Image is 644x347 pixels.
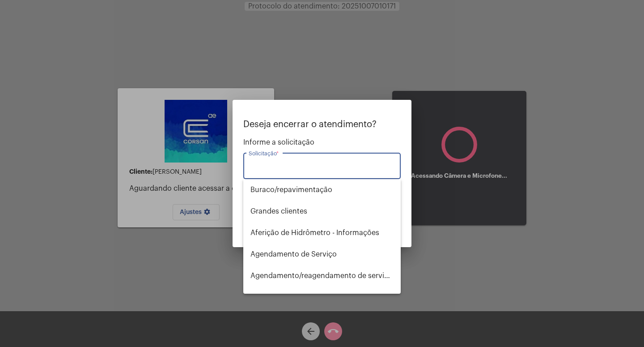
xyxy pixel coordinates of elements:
[243,120,401,129] p: Deseja encerrar o atendimento?
[250,265,394,287] span: Agendamento/reagendamento de serviços - informações
[250,179,394,201] span: ⁠Buraco/repavimentação
[243,138,401,146] span: Informe a solicitação
[250,287,394,308] span: Alterar nome do usuário na fatura
[250,244,394,265] span: Agendamento de Serviço
[250,201,394,222] span: ⁠Grandes clientes
[249,164,395,172] input: Buscar solicitação
[250,222,394,244] span: Aferição de Hidrômetro - Informações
